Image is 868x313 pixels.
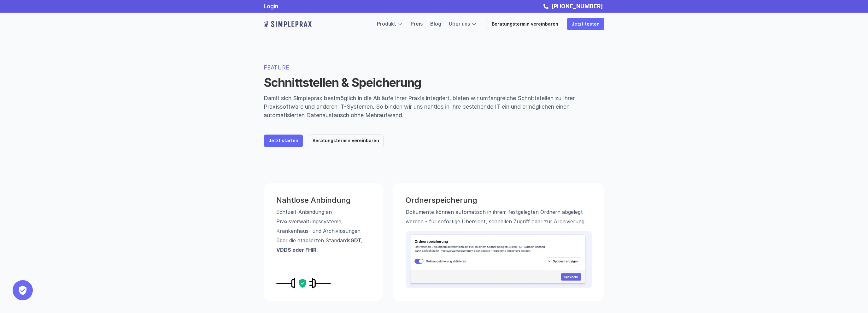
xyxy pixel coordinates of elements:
a: Jetzt testen [567,18,604,30]
a: Produkt [377,21,396,27]
strong: [PHONE_NUMBER] [551,3,603,9]
p: FEATURE [264,63,604,72]
h3: Ordnerspeicherung [406,196,592,205]
a: Login [264,3,278,9]
a: Beratungstermin vereinbaren [308,135,384,147]
p: Dokumente können automatisch in ihrem festgelegten Ordnern abgelegt werden - für sofortige Übersi... [406,207,592,226]
p: Beratungstermin vereinbaren [313,138,379,143]
p: Beratungstermin vereinbaren [492,21,558,27]
img: Grafikausschnitt aus der Anwendung die die Ordnerspeicherung zeigt [406,231,592,288]
p: Echtzeit-Anbindung an Praxisverwaltungssysteme, Krankenhaus- und Archivlösungen über die etablier... [276,207,370,255]
a: Preis [411,21,423,27]
a: Jetzt starten [264,135,303,147]
p: Jetzt testen [572,21,600,27]
p: Damit sich Simpleprax bestmöglich in die Abläufe Ihrer Praxis integriert, bieten wir umfangreiche... [264,94,604,119]
p: Jetzt starten [268,138,298,143]
a: Über uns [449,21,470,27]
h3: Nahtlose Anbindung [276,196,370,205]
a: [PHONE_NUMBER] [550,3,604,9]
a: Blog [430,21,441,27]
h1: Schnittstellen & Speicherung [264,75,604,90]
a: Beratungstermin vereinbaren [487,18,563,30]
